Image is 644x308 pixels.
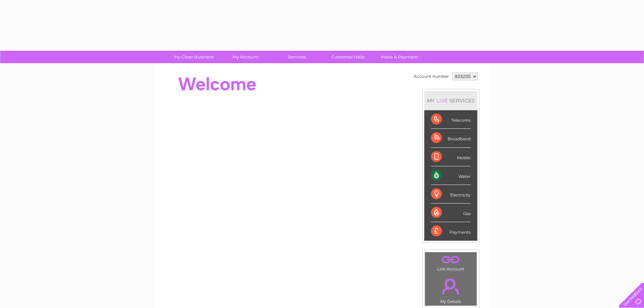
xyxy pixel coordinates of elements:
[269,51,325,63] a: Services
[166,51,222,63] a: My Clear Business
[372,51,427,63] a: Make A Payment
[431,166,471,185] div: Water
[431,204,471,222] div: Gas
[320,51,376,63] a: Customer Help
[425,252,477,273] td: Link Account
[427,275,475,298] a: .
[425,273,477,306] td: My Details
[435,97,449,104] div: LIVE
[412,71,451,82] td: Account number
[217,51,273,63] a: My Account
[427,254,475,266] a: .
[431,222,471,240] div: Payments
[424,91,477,110] div: MY SERVICES
[431,129,471,147] div: Broadband
[431,185,471,204] div: Electricity
[431,148,471,166] div: Mobile
[431,110,471,129] div: Telecoms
